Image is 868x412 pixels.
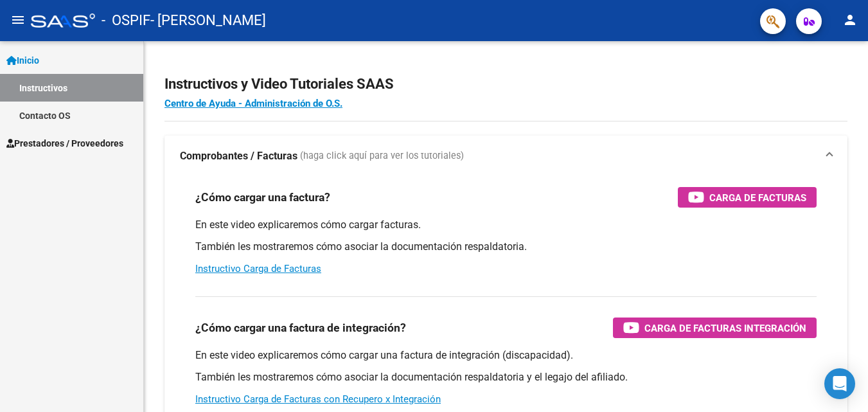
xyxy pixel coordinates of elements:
button: Carga de Facturas [678,187,817,208]
p: También les mostraremos cómo asociar la documentación respaldatoria y el legajo del afiliado. [195,370,817,384]
button: Carga de Facturas Integración [613,318,817,338]
h3: ¿Cómo cargar una factura de integración? [195,319,406,337]
span: Carga de Facturas [709,190,806,206]
a: Centro de Ayuda - Administración de O.S. [164,98,342,109]
h3: ¿Cómo cargar una factura? [195,188,330,206]
strong: Comprobantes / Facturas [180,149,297,163]
h2: Instructivos y Video Tutoriales SAAS [164,72,847,96]
span: Carga de Facturas Integración [644,320,806,336]
mat-icon: person [842,12,858,28]
a: Instructivo Carga de Facturas con Recupero x Integración [195,393,441,405]
div: Open Intercom Messenger [824,368,855,399]
span: Prestadores / Proveedores [6,136,123,150]
span: (haga click aquí para ver los tutoriales) [300,149,464,163]
mat-icon: menu [10,12,26,28]
mat-expansion-panel-header: Comprobantes / Facturas (haga click aquí para ver los tutoriales) [164,136,847,177]
p: También les mostraremos cómo asociar la documentación respaldatoria. [195,240,817,254]
a: Instructivo Carga de Facturas [195,263,321,274]
span: - [PERSON_NAME] [150,6,266,35]
span: - OSPIF [102,6,150,35]
p: En este video explicaremos cómo cargar una factura de integración (discapacidad). [195,348,817,363]
span: Inicio [6,53,39,67]
p: En este video explicaremos cómo cargar facturas. [195,218,817,232]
